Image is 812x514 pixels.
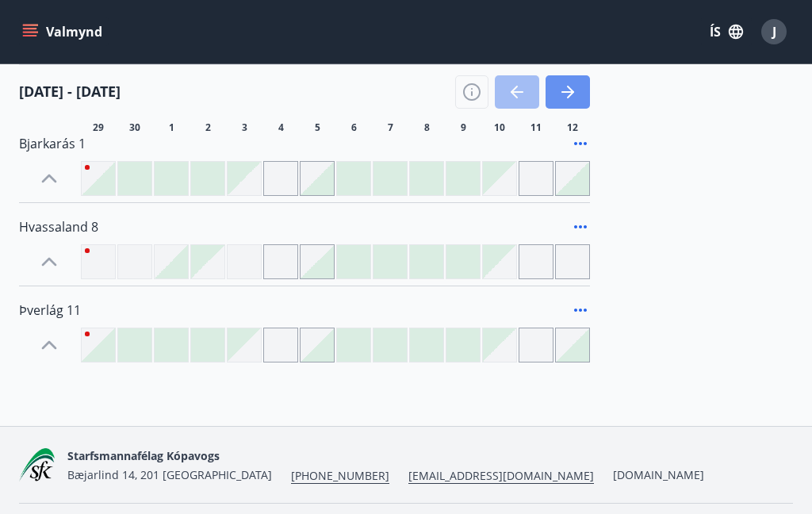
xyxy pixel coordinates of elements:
button: menu [19,17,109,46]
img: x5MjQkxwhnYn6YREZUTEa9Q4KsBUeQdWGts9Dj4O.png [19,448,55,482]
span: J [772,23,776,40]
span: Bjarkarás 1 [19,135,86,152]
span: 11 [530,121,542,134]
span: 2 [205,121,211,134]
span: 3 [242,121,247,134]
button: ÍS [701,17,752,46]
span: Þverlág 11 [19,301,81,319]
span: 12 [567,121,578,134]
span: 29 [93,121,104,134]
button: J [755,13,793,51]
span: Starfsmannafélag Kópavogs [67,448,220,463]
span: 8 [424,121,430,134]
span: 6 [351,121,357,134]
span: 9 [461,121,466,134]
span: 30 [129,121,140,134]
h4: [DATE] - [DATE] [19,81,121,102]
span: 7 [388,121,393,134]
span: 1 [169,121,174,134]
span: Bæjarlind 14, 201 [GEOGRAPHIC_DATA] [67,467,272,482]
span: 5 [315,121,320,134]
span: Hvassaland 8 [19,218,98,236]
span: 4 [278,121,284,134]
a: [DOMAIN_NAME] [613,467,704,482]
span: 10 [494,121,505,134]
